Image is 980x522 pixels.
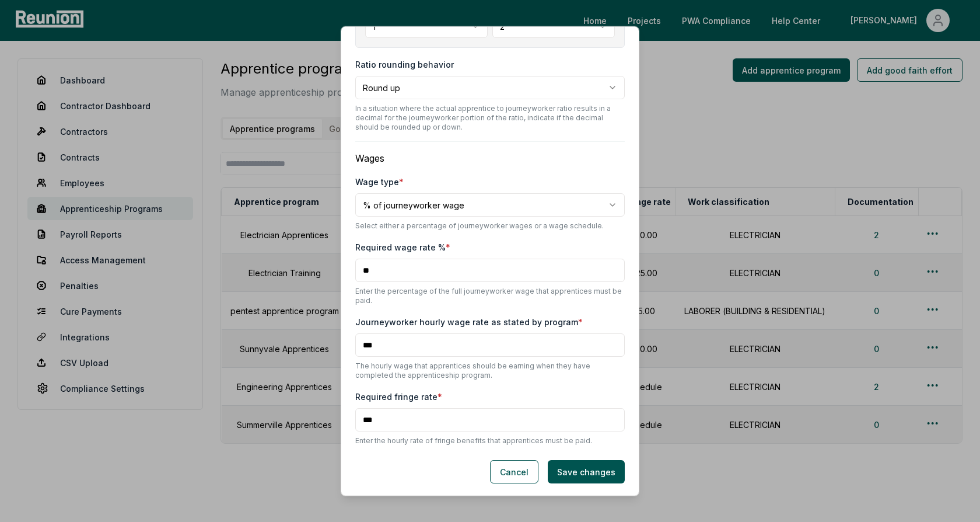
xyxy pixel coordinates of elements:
label: Wage type [355,177,404,187]
p: In a situation where the actual apprentice to journeyworker ratio results in a decimal for the jo... [355,104,625,132]
label: Journeyworker hourly wage rate as stated by program [355,317,583,327]
label: Required wage rate % [355,242,450,252]
button: Save changes [548,460,625,483]
p: Enter the percentage of the full journeyworker wage that apprentices must be paid. [355,287,625,305]
label: Ratio rounding behavior [355,60,454,69]
p: The hourly wage that apprentices should be earning when they have completed the apprenticeship pr... [355,361,625,380]
label: Required fringe rate [355,392,442,402]
button: Cancel [490,460,538,483]
p: Enter the hourly rate of fringe benefits that apprentices must be paid. [355,436,625,446]
p: Select either a percentage of journeyworker wages or a wage schedule. [355,221,625,231]
p: Wages [355,151,625,165]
